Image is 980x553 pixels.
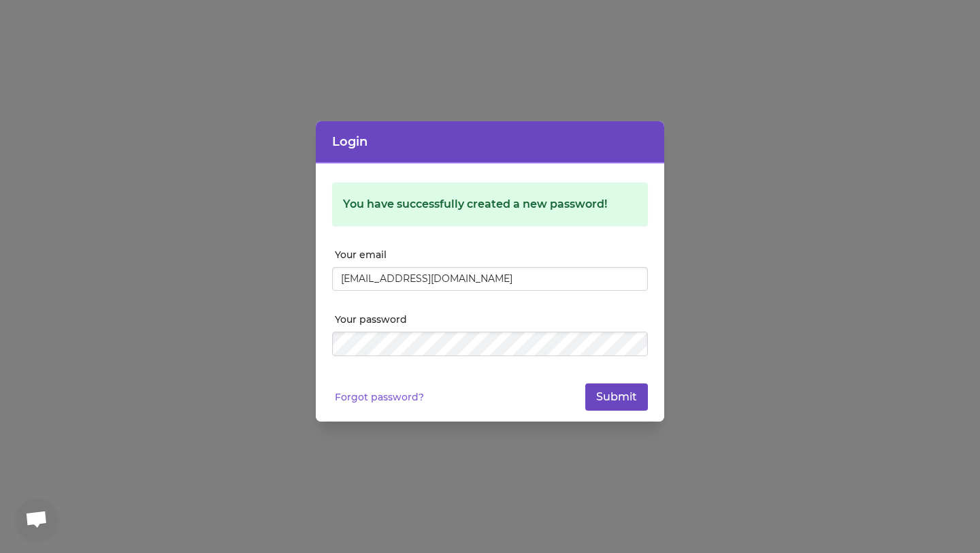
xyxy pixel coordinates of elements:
button: Submit [585,383,648,411]
div: Open chat [16,499,57,539]
a: Forgot password? [335,390,424,404]
label: Your password [335,313,648,326]
div: You have successfully created a new password! [343,196,637,212]
input: Email [332,267,648,291]
label: Your email [335,248,648,262]
header: Login [316,121,664,163]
